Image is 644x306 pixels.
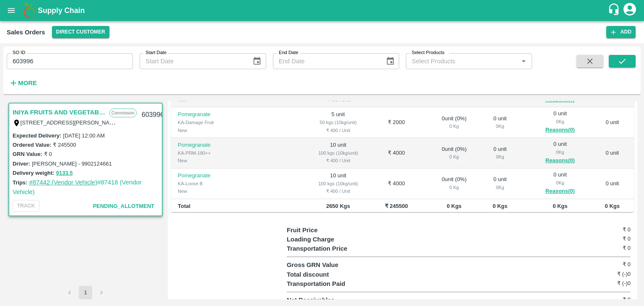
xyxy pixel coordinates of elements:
[178,172,218,180] p: Pomegranate
[573,279,631,288] h6: ₹ (-)0
[13,151,42,157] label: GRN Value:
[553,203,567,209] b: 0 Kgs
[314,119,363,126] div: 50 kgs (10kg/unit)
[249,53,265,69] button: Choose date
[13,107,105,118] a: INIYA FRUITS AND VEGETABLES
[314,149,363,157] div: 100 kgs (10kg/unit)
[140,53,246,69] input: Start Date
[573,244,631,252] h6: ₹ 0
[536,118,584,125] div: 0 Kg
[29,179,97,186] a: #87442 (Vendor Vehicle)
[491,153,508,161] div: 0 Kg
[178,149,218,157] div: KA-PRM-180++
[491,184,508,191] div: 0 Kg
[287,279,373,288] p: Transportation Paid
[63,132,104,139] label: [DATE] 12:00 AM
[605,203,620,209] b: 0 Kgs
[287,244,373,253] p: Transportation Price
[2,1,21,20] button: open drawer
[145,49,166,56] label: Start Date
[307,138,369,169] td: 10 unit
[369,138,423,169] td: ₹ 4000
[606,26,636,38] button: Add
[52,26,109,38] button: Select DC
[573,226,631,234] h6: ₹ 0
[56,169,73,178] button: 9133.5
[536,187,584,196] button: Reasons(0)
[314,157,363,164] div: ₹ 400 / Unit
[307,107,369,138] td: 5 unit
[79,286,92,299] button: page 1
[32,161,112,167] label: [PERSON_NAME] - 9902124661
[493,203,507,209] b: 0 Kgs
[573,296,631,304] h6: ₹ 0
[536,140,584,166] div: 0 unit
[430,122,478,130] div: 0 Kg
[430,145,478,161] div: 0 unit ( 0 %)
[412,49,444,56] label: Select Products
[7,53,133,69] input: Enter SO ID
[178,180,218,187] div: KA-Loose B
[18,80,37,86] strong: More
[178,187,218,195] div: New
[13,132,61,139] label: Expected Delivery :
[408,56,516,67] input: Select Products
[287,226,373,235] p: Fruit Price
[536,148,584,156] div: 0 Kg
[491,176,508,191] div: 0 unit
[573,235,631,243] h6: ₹ 0
[287,270,373,279] p: Total discount
[573,260,631,269] h6: ₹ 0
[287,235,373,244] p: Loading Charge
[21,2,38,19] img: logo
[178,119,218,126] div: KA-Damage Fruit
[369,169,423,199] td: ₹ 4000
[13,142,51,148] label: Ordered Value:
[536,125,584,135] button: Reasons(0)
[430,184,478,191] div: 0 Kg
[430,176,478,191] div: 0 unit ( 0 %)
[491,122,508,130] div: 0 Kg
[44,151,52,157] label: ₹ 0
[536,110,584,135] div: 0 unit
[13,170,55,176] label: Delivery weight:
[279,49,298,56] label: End Date
[591,138,634,169] td: 0 unit
[573,270,631,278] h6: ₹ (-)0
[13,49,25,56] label: SO ID
[622,2,637,19] div: account of current user
[314,180,363,187] div: 100 kgs (10kg/unit)
[536,171,584,196] div: 0 unit
[491,145,508,161] div: 0 unit
[38,5,608,16] a: Supply Chain
[536,179,584,187] div: 0 Kg
[536,156,584,166] button: Reasons(0)
[314,127,363,134] div: ₹ 400 / Unit
[518,56,529,67] button: Open
[137,105,169,125] div: 603996
[62,286,109,299] nav: pagination navigation
[178,157,218,164] div: New
[93,203,154,209] span: Pending_Allotment
[53,142,76,148] label: ₹ 245500
[447,203,461,209] b: 0 Kgs
[178,127,218,134] div: New
[430,115,478,130] div: 0 unit ( 0 %)
[382,53,398,69] button: Choose date
[178,203,190,209] b: Total
[430,153,478,161] div: 0 Kg
[273,53,379,69] input: End Date
[491,115,508,130] div: 0 unit
[314,187,363,195] div: ₹ 400 / Unit
[178,141,218,149] p: Pomegranate
[13,179,27,186] label: Trips:
[13,161,30,167] label: Driver:
[13,179,142,195] a: #87418 (Vendor Vehicle)
[287,296,373,305] p: Net Receivables
[21,119,119,126] label: [STREET_ADDRESS][PERSON_NAME]
[385,203,408,209] b: ₹ 245500
[109,109,137,117] p: Commission
[326,203,350,209] b: 2650 Kgs
[591,169,634,199] td: 0 unit
[38,6,85,15] b: Supply Chain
